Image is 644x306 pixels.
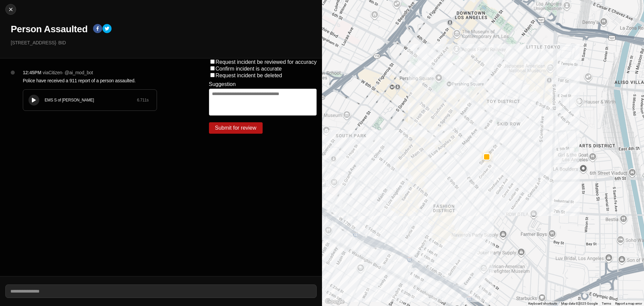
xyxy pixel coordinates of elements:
img: Google [324,297,346,306]
button: twitter [102,24,112,35]
button: Submit for review [209,122,263,134]
label: Request incident be reviewed for accuracy [216,59,317,65]
a: Report a map error [615,302,642,305]
p: 12:45PM [23,69,41,76]
label: Confirm incident is accurate [216,66,282,72]
p: [STREET_ADDRESS] · BID [11,39,317,46]
button: Keyboard shortcuts [528,301,557,306]
div: 6.711 s [137,97,149,103]
button: facebook [93,24,102,35]
a: Terms (opens in new tab) [602,302,611,305]
button: cancel [5,4,16,15]
p: Police have received a 911 report of a person assaulted. [23,77,182,84]
a: Open this area in Google Maps (opens a new window) [324,297,346,306]
span: Map data ©2025 Google [561,302,598,305]
div: EMS S of [PERSON_NAME] [45,97,137,103]
img: cancel [7,6,14,13]
p: via Citizen · @ ai_mod_bot [43,69,93,76]
h1: Person Assaulted [11,23,88,35]
label: Suggestion [209,81,236,87]
label: Request incident be deleted [216,73,282,78]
